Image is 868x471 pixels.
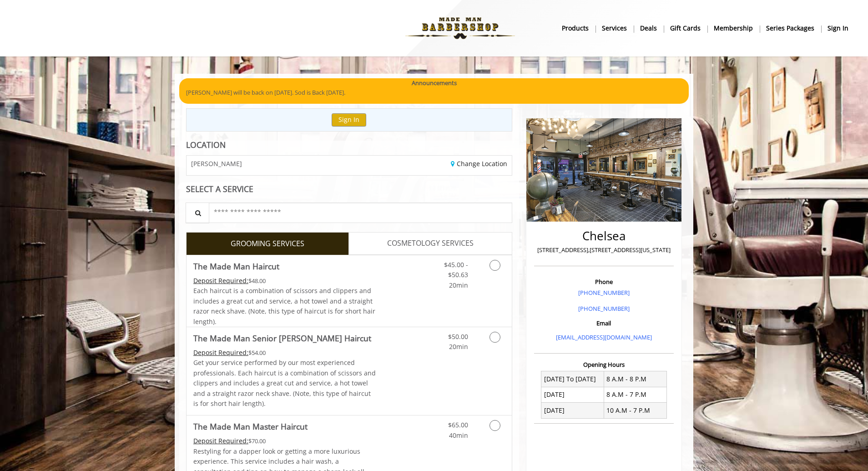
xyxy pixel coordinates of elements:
[604,403,666,418] td: 10 A.M - 7 P.M
[191,160,242,167] span: [PERSON_NAME]
[541,371,604,387] td: [DATE] To [DATE]
[536,320,671,326] h3: Email
[398,3,523,53] img: Made Man Barbershop logo
[193,348,248,357] span: This service needs some Advance to be paid before we block your appointment
[821,21,855,35] a: sign insign in
[640,23,657,33] b: Deals
[634,21,664,35] a: DealsDeals
[670,23,701,33] b: gift cards
[448,332,468,341] span: $50.00
[541,387,604,402] td: [DATE]
[186,203,209,223] button: Service Search
[578,289,630,297] a: [PHONE_NUMBER]
[412,78,457,88] b: Announcements
[534,361,674,368] h3: Opening Hours
[828,23,848,33] b: sign in
[604,387,666,402] td: 8 A.M - 7 P.M
[193,348,376,358] div: $54.00
[555,21,595,35] a: Productsproducts
[541,403,604,418] td: [DATE]
[193,276,248,285] span: This service needs some Advance to be paid before we block your appointment
[387,238,474,249] span: COSMETOLOGY SERVICES
[766,23,814,33] b: Series packages
[193,332,371,344] b: The Made Man Senior [PERSON_NAME] Haircut
[449,342,468,351] span: 20min
[578,304,630,313] a: [PHONE_NUMBER]
[193,358,376,409] p: Get your service performed by our most experienced professionals. Each haircut is a combination o...
[231,238,304,250] span: GROOMING SERVICES
[448,420,468,429] span: $65.00
[760,21,821,35] a: Series packagesSeries packages
[193,436,248,445] span: This service needs some Advance to be paid before we block your appointment
[193,420,308,433] b: The Made Man Master Haircut
[193,286,375,325] span: Each haircut is a combination of scissors and clippers and includes a great cut and service, a ho...
[186,88,682,97] p: [PERSON_NAME] will be back on [DATE]. Sod is Back [DATE].
[332,113,366,127] button: Sign In
[193,260,279,273] b: The Made Man Haircut
[595,21,634,35] a: ServicesServices
[664,21,707,35] a: Gift cardsgift cards
[536,279,671,285] h3: Phone
[556,333,652,341] a: [EMAIL_ADDRESS][DOMAIN_NAME]
[451,159,507,168] a: Change Location
[602,23,627,33] b: Services
[714,23,753,33] b: Membership
[536,229,671,243] h2: Chelsea
[444,260,468,279] span: $45.00 - $50.63
[536,245,671,255] p: [STREET_ADDRESS],[STREET_ADDRESS][US_STATE]
[707,21,760,35] a: MembershipMembership
[193,436,376,446] div: $70.00
[449,281,468,289] span: 20min
[186,139,226,150] b: LOCATION
[193,276,376,286] div: $48.00
[604,371,666,387] td: 8 A.M - 8 P.M
[449,431,468,440] span: 40min
[562,23,589,33] b: products
[186,185,512,193] div: SELECT A SERVICE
